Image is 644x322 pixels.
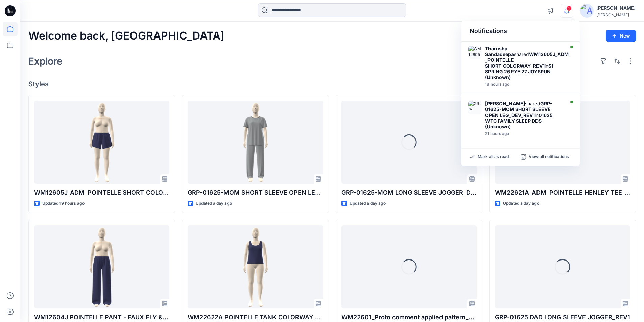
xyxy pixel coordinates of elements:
[485,82,569,87] div: Friday, September 05, 2025 08:23
[341,313,477,322] p: WM22601_Proto comment applied pattern_REV4
[485,101,552,118] strong: GRP-01625-MOM SHORT SLEEVE OPEN LEG_DEV_REV1
[503,200,539,207] p: Updated a day ago
[485,46,514,57] strong: Tharusha Sandadeepa
[596,4,636,12] div: [PERSON_NAME]
[485,51,569,69] strong: WM12605J_ADM_POINTELLE SHORT_COLORWAY_REV1
[495,313,630,322] p: GRP-01625 DAD LONG SLEEVE JOGGER_REV1
[350,200,386,207] p: Updated a day ago
[42,200,85,207] p: Updated 19 hours ago
[34,188,169,197] p: WM12605J_ADM_POINTELLE SHORT_COLORWAY_REV4
[461,21,580,42] div: Notifications
[34,313,169,322] p: WM12604J POINTELLE PANT - FAUX FLY & BUTTONS + PICOT_COLORWAY _REV1
[28,30,224,42] h2: Welcome back, [GEOGRAPHIC_DATA]
[28,56,63,67] h2: Explore
[485,46,569,80] div: shared in
[566,6,572,11] span: 1
[596,12,636,17] div: [PERSON_NAME]
[495,188,630,197] p: WM22621A_ADM_POINTELLE HENLEY TEE_COLORWAY_REV3
[341,188,477,197] p: GRP-01625-MOM LONG SLEEVE JOGGER_DEV_REV1
[606,30,636,42] button: New
[188,225,323,309] a: WM22622A POINTELLE TANK COLORWAY REV
[468,101,482,114] img: GRP-01625-MOM SHORT SLEEVE OPEN LEG_DEV_REV1
[468,46,482,59] img: WM12605J_ADM_POINTELLE SHORT_COLORWAY_REV1
[485,101,563,129] div: shared in
[34,101,169,184] a: WM12605J_ADM_POINTELLE SHORT_COLORWAY_REV4
[485,101,525,106] strong: [PERSON_NAME]
[188,188,323,197] p: GRP-01625-MOM SHORT SLEEVE OPEN LEG_DEV_REV1
[196,200,232,207] p: Updated a day ago
[188,101,323,184] a: GRP-01625-MOM SHORT SLEEVE OPEN LEG_DEV_REV1
[188,313,323,322] p: WM22622A POINTELLE TANK COLORWAY REV
[485,131,563,136] div: Friday, September 05, 2025 05:34
[485,112,553,129] strong: 01625 WTC FAMILY SLEEP DDS (Unknown)
[485,63,553,80] strong: S1 SPRING 26 FYE 27 JOYSPUN (Unknown)
[478,154,509,160] p: Mark all as read
[580,4,594,18] img: avatar
[34,225,169,309] a: WM12604J POINTELLE PANT - FAUX FLY & BUTTONS + PICOT_COLORWAY _REV1
[28,80,636,88] h4: Styles
[529,154,569,160] p: View all notifications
